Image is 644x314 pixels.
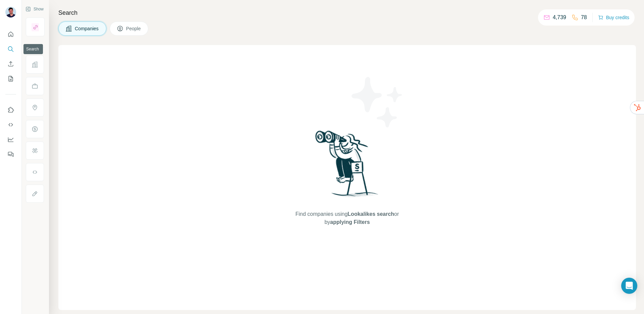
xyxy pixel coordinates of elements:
button: Use Surfe API [5,119,16,131]
span: Lookalikes search [347,211,394,217]
span: People [126,25,142,32]
img: Avatar [5,7,16,17]
span: applying Filters [330,219,370,225]
button: Use Surfe on LinkedIn [5,104,16,116]
p: 4,739 [553,13,566,22]
button: Dashboard [5,133,16,146]
button: Quick start [5,28,16,40]
button: My lists [5,73,16,85]
button: Enrich CSV [5,58,16,70]
button: Show [21,4,48,14]
span: Companies [75,25,99,32]
p: 78 [581,13,587,22]
h4: Search [58,8,636,17]
div: Open Intercom Messenger [621,278,637,294]
span: Find companies using or by [293,210,401,226]
img: Surfe Illustration - Woman searching with binoculars [312,129,382,204]
button: Buy credits [598,13,629,22]
button: Search [5,43,16,55]
img: Surfe Illustration - Stars [347,72,408,132]
button: Feedback [5,148,16,160]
